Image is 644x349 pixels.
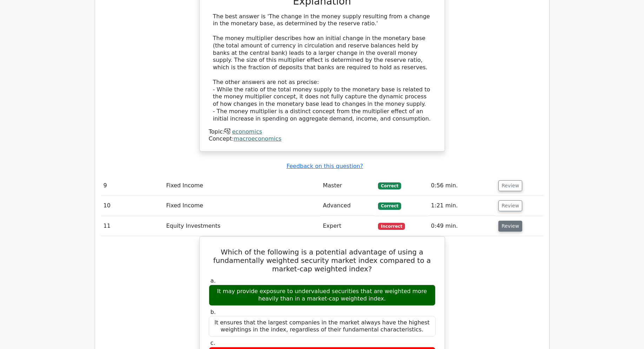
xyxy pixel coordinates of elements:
[428,216,496,236] td: 0:49 min.
[320,216,375,236] td: Expert
[320,196,375,216] td: Advanced
[211,277,216,284] span: a.
[209,135,436,143] div: Concept:
[213,13,431,123] div: The best answer is 'The change in the money supply resulting from a change in the monetary base, ...
[164,196,320,216] td: Fixed Income
[101,196,164,216] td: 10
[208,248,436,273] h5: Which of the following is a potential advantage of using a fundamentally weighted security market...
[164,216,320,236] td: Equity Investments
[428,196,496,216] td: 1:21 min.
[498,180,522,191] button: Review
[209,285,436,306] div: It may provide exposure to undervalued securities that are weighted more heavily than in a market...
[211,340,215,346] span: c.
[101,216,164,236] td: 11
[234,135,281,142] a: macroeconomics
[209,128,436,136] div: Topic:
[378,223,405,230] span: Incorrect
[378,182,401,189] span: Correct
[232,128,262,135] a: economics
[428,176,496,196] td: 0:56 min.
[211,309,216,315] span: b.
[498,221,522,232] button: Review
[498,200,522,211] button: Review
[378,202,401,209] span: Correct
[164,176,320,196] td: Fixed Income
[101,176,164,196] td: 9
[209,316,436,337] div: It ensures that the largest companies in the market always have the highest weightings in the ind...
[320,176,375,196] td: Master
[286,163,363,169] a: Feedback on this question?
